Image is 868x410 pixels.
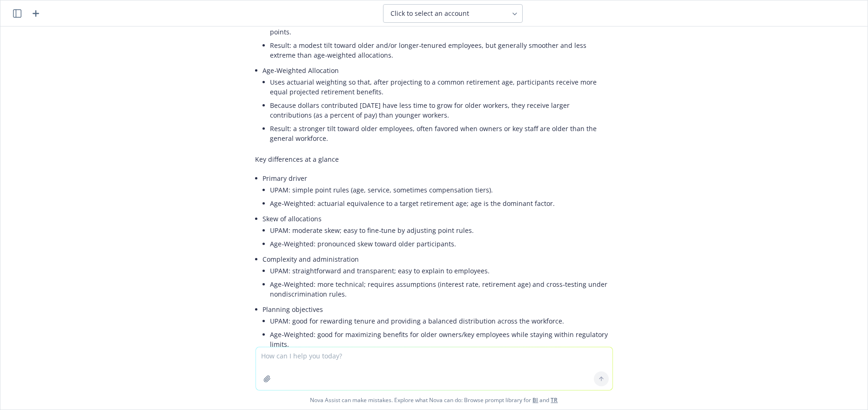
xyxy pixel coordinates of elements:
li: UPAM: simple point rules (age, service, sometimes compensation tiers). [270,183,613,197]
li: Age‑Weighted: pronounced skew toward older participants. [270,237,613,251]
span: Click to select an account [391,9,470,18]
button: Click to select an account [383,4,523,23]
li: Age‑Weighted: actuarial equivalence to a target retirement age; age is the dominant factor. [270,197,613,210]
li: UPAM: good for rewarding tenure and providing a balanced distribution across the workforce. [270,314,613,328]
a: BI [533,396,538,404]
p: Age‑Weighted Allocation [263,66,613,75]
li: Age‑Weighted: good for maximizing benefits for older owners/key employees while staying within re... [270,328,613,351]
li: Result: a stronger tilt toward older employees, often favored when owners or key staff are older ... [270,122,613,145]
li: UPAM: moderate skew; easy to fine‑tune by adjusting point rules. [270,224,613,237]
li: UPAM: straightforward and transparent; easy to explain to employees. [270,264,613,278]
a: TR [551,396,558,404]
p: Complexity and administration [263,254,613,264]
p: Skew of allocations [263,214,613,224]
li: Result: a modest tilt toward older and/or longer‑tenured employees, but generally smoother and le... [270,39,613,62]
li: Age‑Weighted: more technical; requires assumptions (interest rate, retirement age) and cross‑test... [270,278,613,301]
li: The employer’s total profit‑sharing contribution is divided across participants in proportion to ... [270,15,613,39]
span: Nova Assist can make mistakes. Explore what Nova can do: Browse prompt library for and [4,390,864,410]
p: Planning objectives [263,304,613,314]
p: Primary driver [263,173,613,183]
li: Uses actuarial weighting so that, after projecting to a common retirement age, participants recei... [270,75,613,99]
li: Because dollars contributed [DATE] have less time to grow for older workers, they receive larger ... [270,99,613,122]
p: Key differences at a glance [256,154,613,164]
